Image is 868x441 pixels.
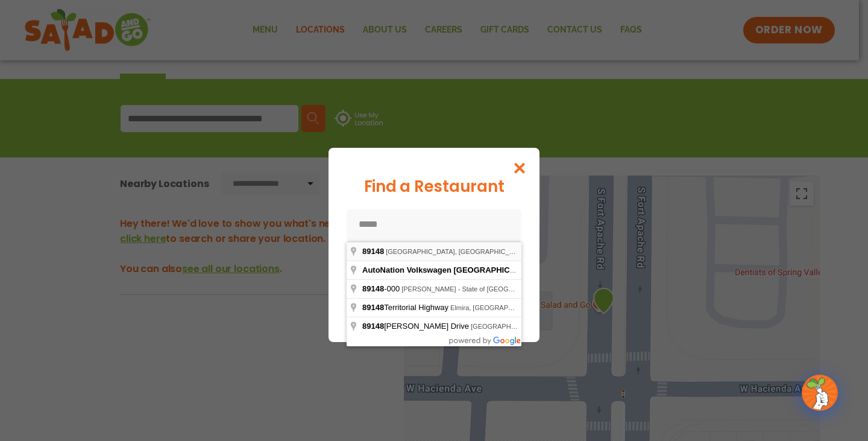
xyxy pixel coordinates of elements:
[362,322,384,331] span: 89148
[450,304,614,311] span: Elmira, [GEOGRAPHIC_DATA], [GEOGRAPHIC_DATA]
[386,248,600,255] span: [GEOGRAPHIC_DATA], [GEOGRAPHIC_DATA], [GEOGRAPHIC_DATA]
[362,265,537,274] span: AutoNation Volkswagen [GEOGRAPHIC_DATA]
[362,322,471,331] span: [PERSON_NAME] Drive
[471,323,685,330] span: [GEOGRAPHIC_DATA], [GEOGRAPHIC_DATA], [GEOGRAPHIC_DATA]
[803,376,837,410] img: wpChatIcon
[500,148,539,188] button: Close modal
[401,285,628,293] span: [PERSON_NAME] - State of [GEOGRAPHIC_DATA], [GEOGRAPHIC_DATA]
[347,175,521,198] div: Find a Restaurant
[362,284,384,293] span: 89148
[362,247,384,256] span: 89148
[362,303,384,312] span: 89148
[362,284,401,293] span: -000
[362,303,450,312] span: Territorial Highway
